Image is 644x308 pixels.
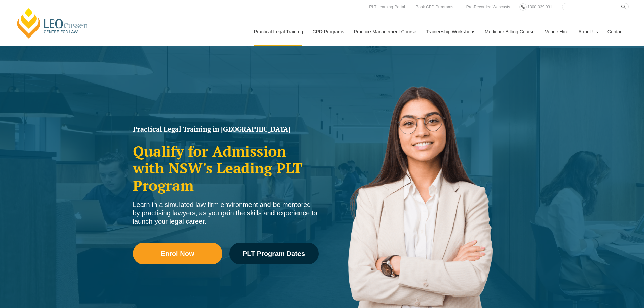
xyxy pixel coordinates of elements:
[229,243,319,264] a: PLT Program Dates
[602,17,629,46] a: Contact
[421,17,480,46] a: Traineeship Workshops
[133,126,319,133] h1: Practical Legal Training in [GEOGRAPHIC_DATA]
[133,143,319,194] h2: Qualify for Admission with NSW's Leading PLT Program
[464,3,512,11] a: Pre-Recorded Webcasts
[243,250,305,257] span: PLT Program Dates
[526,3,554,11] a: 1300 039 031
[414,3,455,11] a: Book CPD Programs
[367,3,407,11] a: PLT Learning Portal
[249,17,308,46] a: Practical Legal Training
[540,17,573,46] a: Venue Hire
[133,200,319,226] div: Learn in a simulated law firm environment and be mentored by practising lawyers, as you gain the ...
[133,243,222,264] a: Enrol Now
[573,17,602,46] a: About Us
[349,17,421,46] a: Practice Management Course
[527,5,552,9] span: 1300 039 031
[15,7,90,39] a: [PERSON_NAME] Centre for Law
[161,250,194,257] span: Enrol Now
[480,17,540,46] a: Medicare Billing Course
[599,263,627,291] iframe: LiveChat chat widget
[307,17,349,46] a: CPD Programs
